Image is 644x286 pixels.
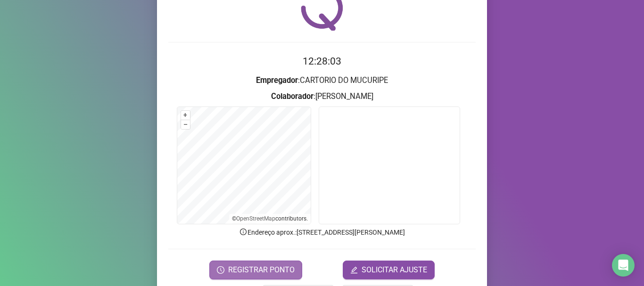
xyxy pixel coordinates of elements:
[232,215,308,222] li: © contributors.
[362,264,427,276] span: SOLICITAR AJUSTE
[343,261,435,279] button: editSOLICITAR AJUSTE
[236,215,275,222] a: OpenStreetMap
[181,111,190,120] button: +
[239,228,248,236] span: info-circle
[168,90,476,103] h3: : [PERSON_NAME]
[612,254,635,277] div: Open Intercom Messenger
[168,227,476,237] p: Endereço aprox. : [STREET_ADDRESS][PERSON_NAME]
[271,92,314,101] strong: Colaborador
[209,261,302,279] button: REGISTRAR PONTO
[256,76,298,85] strong: Empregador
[168,74,476,87] h3: : CARTORIO DO MUCURIPE
[181,120,190,129] button: –
[217,266,224,274] span: clock-circle
[228,264,295,276] span: REGISTRAR PONTO
[303,56,341,67] time: 12:28:03
[350,266,358,274] span: edit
